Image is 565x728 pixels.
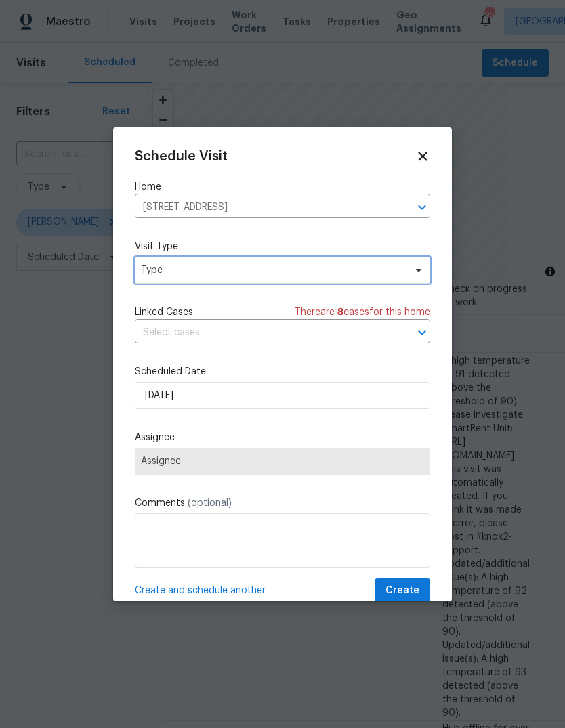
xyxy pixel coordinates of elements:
label: Home [135,180,430,194]
span: There are case s for this home [295,305,430,319]
span: Create and schedule another [135,584,266,597]
input: Enter in an address [135,197,392,218]
button: Open [413,198,432,217]
span: Create [385,582,419,599]
span: Assignee [141,456,424,467]
input: M/D/YYYY [135,382,430,409]
button: Create [375,578,430,603]
button: Open [413,323,432,342]
span: Close [415,149,430,164]
span: 8 [337,307,343,317]
label: Assignee [135,431,430,444]
label: Visit Type [135,240,430,253]
span: Linked Cases [135,305,193,319]
span: (optional) [188,498,232,508]
span: Type [141,263,404,277]
label: Comments [135,496,430,510]
input: Select cases [135,322,392,343]
span: Schedule Visit [135,150,228,163]
label: Scheduled Date [135,365,430,379]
